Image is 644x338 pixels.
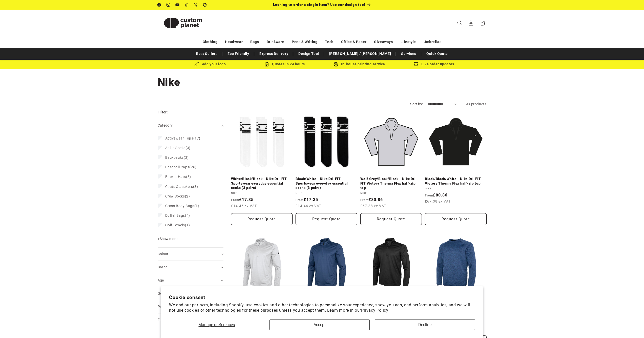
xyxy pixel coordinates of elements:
span: Activewear Tops [165,136,193,140]
a: Black/White - Nike Dri-FIT Sportswear everyday essential socks (3 pairs) [296,177,357,190]
span: (4) [165,213,190,218]
span: + [158,237,160,241]
button: Request Quote [425,213,487,225]
summary: Brand (0 selected) [158,261,223,274]
span: (2) [165,155,189,160]
span: Gender [158,291,170,295]
span: Brand [158,265,168,269]
span: Duffel Bags [165,213,185,217]
a: Umbrellas [424,37,441,46]
button: Request Quote [296,213,357,225]
a: Custom Planet [156,10,210,36]
span: (3) [165,174,191,179]
span: Category [158,123,173,127]
summary: Gender (0 selected) [158,287,223,300]
button: Request Quote [231,213,293,225]
a: Design Tool [296,49,322,58]
span: (1) [165,204,199,208]
summary: Age (0 selected) [158,274,223,287]
a: Giveaways [374,37,393,46]
h2: Cookie consent [169,294,475,300]
a: Lifestyle [401,37,416,46]
a: White/Black/Black - Nike Dri-FIT Sportswear everyday essential socks (3 pairs) [231,177,293,190]
summary: Search [454,17,465,29]
button: Show more [158,236,179,244]
span: (17) [165,136,200,141]
a: Privacy Policy [361,308,388,313]
span: (2) [165,194,190,198]
summary: Fabric (0 selected) [158,313,223,326]
img: In-house printing [334,62,338,67]
span: Show more [158,237,177,241]
img: Order updates [414,62,418,67]
button: Manage preferences [169,320,264,330]
span: (1) [165,223,190,227]
a: Express Delivery [257,49,291,58]
span: Cross Body Bags [165,204,194,208]
a: Clothing [203,37,218,46]
a: Bags [250,37,259,46]
span: Coats & Jackets [165,185,193,189]
a: Best Sellers [194,49,220,58]
button: Accept [269,320,370,330]
span: Ankle Socks [165,146,186,150]
h1: Nike [158,75,487,89]
img: Brush Icon [194,62,199,67]
span: Crew Socks [165,194,185,198]
a: Quick Quote [424,49,450,58]
span: (26) [165,165,197,169]
a: Pens & Writing [292,37,317,46]
span: Colour [158,252,169,256]
a: Eco Friendly [225,49,252,58]
a: Wolf Grey/Black/Black - Nike Dri-FIT Victory Therma Flex half-zip top [360,177,422,190]
a: Headwear [225,37,243,46]
label: Sort by: [410,102,423,106]
summary: Colour (0 selected) [158,248,223,261]
span: Manage preferences [198,322,235,327]
iframe: Chat Widget [619,314,644,338]
img: Order Updates Icon [264,62,269,67]
a: [PERSON_NAME] / [PERSON_NAME] [327,49,393,58]
div: Quotes in 24 hours [247,61,322,67]
summary: Category (0 selected) [158,119,223,132]
span: 93 products [466,102,487,106]
span: (3) [165,184,198,189]
button: Decline [375,320,475,330]
a: Tech [325,37,333,46]
span: Golf Towels [165,223,185,227]
img: Custom Planet [158,12,208,34]
a: Office & Paper [341,37,366,46]
span: Price [158,305,166,309]
span: Looking to order a single item? Use our design tool [273,3,365,7]
div: In-house printing service [322,61,397,67]
p: We and our partners, including Shopify, use cookies and other technologies to personalize your ex... [169,303,475,313]
div: Live order updates [397,61,471,67]
span: Baseball Caps [165,165,190,169]
span: (3) [165,146,191,150]
summary: Price [158,300,223,313]
h2: Filter: [158,109,168,115]
a: Services [399,49,419,58]
button: Request Quote [360,213,422,225]
span: Backpacks [165,155,184,160]
a: Drinkware [267,37,284,46]
span: Fabric [158,318,168,322]
div: Add your logo [173,61,247,67]
span: Bucket Hats [165,175,186,179]
a: Black/Black/White - Nike Dri-FIT Victory Therma Flex half-zip top [425,177,487,186]
span: Age [158,278,164,282]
